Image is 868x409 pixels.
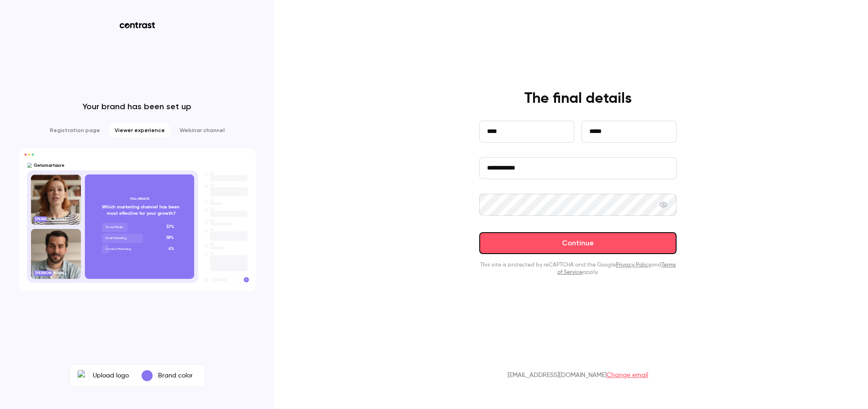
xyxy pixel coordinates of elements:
li: Viewer experience [109,123,170,138]
a: Privacy Policy [616,262,651,268]
li: Webinar channel [174,123,230,138]
p: This site is protected by reCAPTCHA and the Google and apply. [479,261,677,276]
h4: The final details [524,90,632,108]
img: Getsmartacre [78,370,89,381]
a: Change email [607,372,648,378]
p: Brand color [158,371,193,380]
p: [EMAIL_ADDRESS][DOMAIN_NAME] [508,371,648,380]
label: GetsmartacreUpload logo [72,367,134,385]
li: Registration page [44,123,106,138]
p: Your brand has been set up [83,101,191,112]
a: Terms of Service [557,262,676,275]
button: Continue [479,232,677,254]
button: Brand color [134,367,203,385]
